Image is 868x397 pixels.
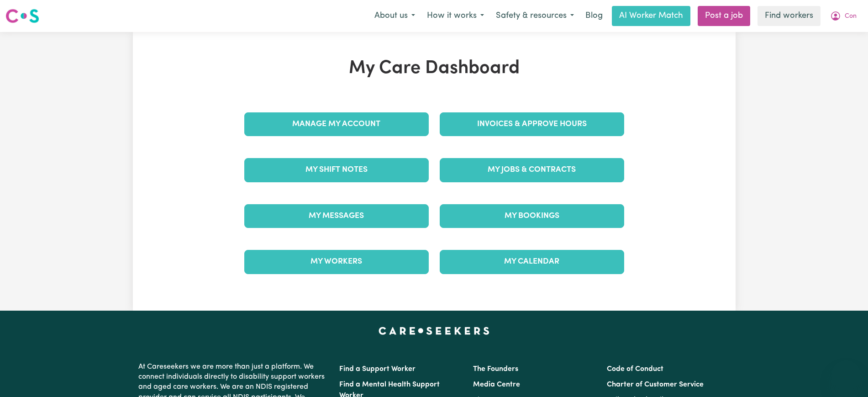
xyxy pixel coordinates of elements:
a: Find a Support Worker [339,365,416,373]
a: Post a job [698,6,750,26]
button: Safety & resources [490,6,580,26]
a: Invoices & Approve Hours [440,112,624,136]
a: Media Centre [473,381,520,388]
button: My Account [824,6,863,26]
a: Charter of Customer Service [607,381,704,388]
a: My Calendar [440,250,624,274]
img: Careseekers logo [5,8,39,24]
a: Find workers [758,6,821,26]
span: Con [845,11,857,21]
a: Code of Conduct [607,365,663,373]
a: Manage My Account [244,112,429,136]
button: How it works [421,6,490,26]
a: My Messages [244,204,429,228]
a: My Jobs & Contracts [440,158,624,182]
a: My Workers [244,250,429,274]
a: AI Worker Match [612,6,690,26]
a: Careseekers logo [5,5,39,26]
button: About us [368,6,421,26]
a: Blog [580,6,608,26]
iframe: Button to launch messaging window [831,360,861,390]
a: Careseekers home page [379,327,489,334]
h1: My Care Dashboard [239,58,630,79]
a: My Bookings [440,204,624,228]
a: My Shift Notes [244,158,429,182]
a: The Founders [473,365,518,373]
